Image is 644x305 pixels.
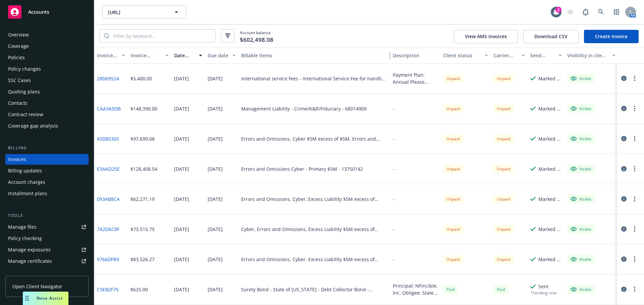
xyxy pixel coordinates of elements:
[174,105,189,112] div: [DATE]
[130,135,155,142] div: $97,699.08
[493,52,518,59] div: Carrier status
[493,285,508,294] div: Paid
[571,286,591,292] div: Visible
[23,292,31,305] div: Drag to move
[443,225,463,233] div: Unpaid
[493,104,514,113] div: Unpaid
[241,286,387,293] div: Surety Bond - State of [US_STATE] - Debt Collector Bond - 1117397
[393,226,394,233] div: -
[393,282,438,296] div: Principal: NFincible, Inc. Obligee: State of [US_STATE] Bond Amount: $50,000 Debt Collector Bond ...
[8,64,41,74] div: Policy changes
[174,75,189,82] div: [DATE]
[174,135,189,142] div: [DATE]
[571,196,591,202] div: Visible
[208,196,223,203] div: [DATE]
[393,165,394,172] div: -
[130,286,148,293] div: $625.00
[208,105,223,112] div: [DATE]
[8,154,26,165] div: Invoices
[208,256,223,263] div: [DATE]
[538,75,562,82] div: Marked as sent
[108,9,166,16] span: [URL]
[610,5,623,19] a: Switch app
[238,48,390,64] button: Billable items
[594,5,608,19] a: Search
[241,75,387,82] div: International service fees - International Service Fee for handling 3 countries. ($1,800/per coun...
[130,52,161,59] div: Invoice amount
[493,135,514,143] div: Unpaid
[5,165,89,176] a: Billing updates
[5,267,89,278] a: Manage claims
[443,165,463,173] div: Unpaid
[493,195,514,203] div: Unpaid
[5,177,89,187] a: Account charges
[8,86,40,97] div: Quoting plans
[8,41,29,52] div: Coverage
[538,105,562,112] div: Marked as sent
[208,286,223,293] div: [DATE]
[5,86,89,97] a: Quoting plans
[393,71,438,85] div: Payment Plan: Annual Please remit payment upon receipt. Thank you!
[571,75,591,81] div: Visible
[241,226,387,233] div: Cyber, Errors and Omissions, Excess Liability $5M excess of $15M, Errors and Omissions, Cyber - E...
[97,286,119,293] a: C5EB2F75
[454,30,518,43] button: View AMS invoices
[571,256,591,262] div: Visible
[130,105,157,112] div: $148,390.00
[538,256,562,263] div: Marked as sent
[440,48,491,64] button: Client status
[491,48,528,64] button: Carrier status
[493,74,514,83] div: Unpaid
[443,135,463,143] div: Unpaid
[5,29,89,40] a: Overview
[565,48,618,64] button: Visibility in client dash
[390,48,440,64] button: Description
[538,135,562,142] div: Marked as sent
[5,188,89,199] a: Installment plans
[130,75,152,82] div: $5,400.00
[5,212,89,219] div: Tools
[5,3,89,21] a: Accounts
[128,48,171,64] button: Invoice amount
[174,52,195,59] div: Date issued
[571,166,591,172] div: Visible
[97,165,120,172] a: E3AAD25E
[8,98,28,108] div: Contacts
[5,64,89,74] a: Policy changes
[5,145,89,151] div: Billing
[5,154,89,165] a: Invoices
[8,121,58,131] div: Coverage gap analysis
[530,52,554,59] div: Send result
[5,233,89,244] a: Policy checking
[579,5,592,19] a: Report a Bug
[12,283,62,290] span: Open Client Navigator
[109,29,215,42] input: Filter by keyword...
[571,136,591,142] div: Visible
[563,5,577,19] a: Start snowing
[130,196,155,203] div: $62,271.19
[538,196,562,203] div: Marked as sent
[97,256,119,263] a: 9766DFB9
[241,256,387,263] div: Errors and Omissions, Cyber, Excess Liability $5M excess of $10M, Errors and Omissions, Cyber - E...
[240,30,273,42] span: Account balance
[241,135,387,142] div: Errors and Omissions, Cyber $5M excess of $5M, Errors and Omissions, Cyber - $5M xs $5M - MTE9049...
[393,52,438,59] div: Description
[555,7,561,13] div: 2
[97,226,119,233] a: 7A2D6C8F
[97,75,119,82] a: 28D6952A
[8,52,25,63] div: Policies
[208,75,223,82] div: [DATE]
[443,285,458,294] div: Paid
[241,52,387,59] div: Billable items
[8,177,45,187] div: Account charges
[208,52,228,59] div: Due date
[23,292,68,305] button: Nova Assist
[28,9,49,15] span: Accounts
[174,256,189,263] div: [DATE]
[5,222,89,232] a: Manage files
[443,195,463,203] div: Unpaid
[493,165,514,173] div: Unpaid
[208,226,223,233] div: [DATE]
[443,52,481,59] div: Client status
